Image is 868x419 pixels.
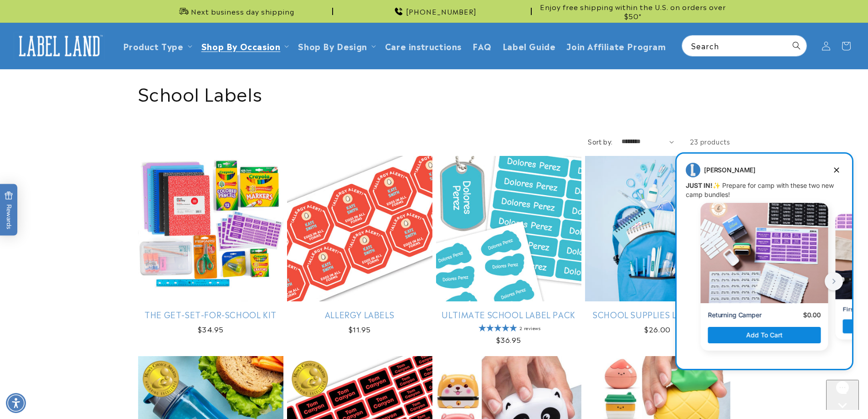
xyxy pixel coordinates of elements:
a: Allergy Labels [287,309,432,320]
summary: Shop By Design [293,35,379,57]
label: Sort by: [588,137,612,146]
span: Shop By Occasion [201,41,281,51]
a: School Supplies Label Pack [585,309,730,320]
span: FAQ [473,41,492,51]
p: First Time Camper [173,153,228,161]
span: Rewards [5,191,13,229]
a: The Get-Set-for-School Kit [138,309,283,320]
button: Search [786,36,806,56]
a: Product Type [123,40,184,52]
a: Label Guide [497,35,561,57]
summary: Product Type [118,35,196,57]
span: Care instructions [385,41,462,51]
span: Enjoy free shipping within the U.S. on orders over $50* [535,2,730,20]
span: Join Affiliate Program [566,41,666,51]
h1: School Labels [138,81,730,104]
iframe: Gorgias live chat messenger [826,380,859,410]
a: Join Affiliate Program [561,35,671,57]
summary: Shop By Occasion [196,35,293,57]
a: Shop By Design [298,40,367,52]
a: FAQ [467,35,497,57]
div: Accessibility Menu [6,393,26,413]
button: next button [155,120,173,138]
a: Ultimate School Label Pack [436,309,581,320]
span: Label Guide [503,41,556,51]
span: [PHONE_NUMBER] [406,7,477,16]
a: Label Land [10,28,108,63]
span: Next business day shipping [191,7,294,16]
iframe: To enrich screen reader interactions, please activate Accessibility in Grammarly extension settings [670,152,859,383]
img: Label Land [14,32,105,60]
span: 23 products [690,137,730,146]
a: Care instructions [380,35,467,57]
